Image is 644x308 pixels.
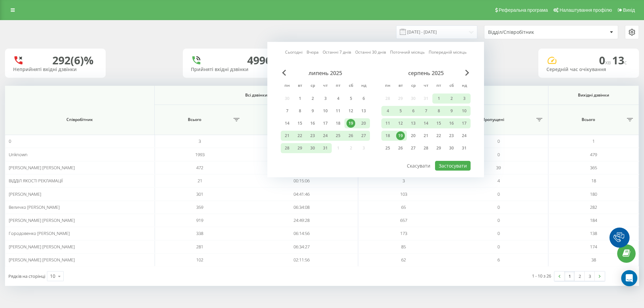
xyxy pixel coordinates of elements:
[196,230,203,236] span: 338
[496,165,501,171] span: 39
[452,117,534,122] span: Пропущені
[460,144,469,152] div: 31
[281,118,293,128] div: пн 14 лип 2025 р.
[247,54,271,67] div: 4996
[434,107,443,115] div: 8
[396,131,405,140] div: 19
[254,117,349,122] span: Загальна тривалість розмови
[445,118,458,128] div: сб 16 серп 2025 р.
[296,107,304,115] div: 8
[407,106,420,116] div: ср 6 серп 2025 р.
[319,94,332,104] div: чт 3 лип 2025 р.
[196,257,203,263] span: 102
[497,138,500,144] span: 0
[383,131,392,140] div: 18
[50,273,55,280] div: 10
[196,204,203,210] span: 359
[245,240,359,253] td: 06:34:27
[590,204,597,210] span: 282
[559,7,612,13] span: Налаштування профілю
[281,70,370,76] div: липень 2025
[191,67,275,72] div: Прийняті вхідні дзвінки
[591,257,596,263] span: 38
[383,119,392,128] div: 11
[381,118,394,128] div: пн 11 серп 2025 р.
[196,217,203,223] span: 919
[532,272,551,279] div: 1 - 10 з 26
[488,29,568,35] div: Відділ/Співробітник
[359,107,368,115] div: 13
[357,106,370,116] div: нд 13 лип 2025 р.
[458,118,471,128] div: нд 17 серп 2025 р.
[390,49,425,55] a: Поточний місяць
[403,161,434,171] button: Скасувати
[621,270,637,286] div: Open Intercom Messenger
[465,70,469,76] span: Next Month
[332,94,344,104] div: пт 4 лип 2025 р.
[381,143,394,153] div: пн 25 серп 2025 р.
[422,119,430,128] div: 14
[346,131,355,140] div: 26
[396,119,405,128] div: 12
[9,204,60,210] span: Величко [PERSON_NAME]
[497,178,500,184] span: 4
[332,106,344,116] div: пт 11 лип 2025 р.
[295,81,305,91] abbr: вівторок
[497,217,500,223] span: 0
[445,143,458,153] div: сб 30 серп 2025 р.
[346,81,356,91] abbr: субота
[283,131,291,140] div: 21
[400,230,407,236] span: 173
[308,119,317,128] div: 16
[407,118,420,128] div: ср 13 серп 2025 р.
[308,94,317,103] div: 2
[245,161,359,174] td: 16:38:50
[401,244,406,250] span: 85
[409,131,418,140] div: 20
[357,118,370,128] div: нд 20 лип 2025 р.
[198,178,202,184] span: 21
[293,106,306,116] div: вт 8 лип 2025 р.
[344,118,357,128] div: сб 19 лип 2025 р.
[383,107,392,115] div: 4
[591,178,596,184] span: 18
[458,131,471,141] div: нд 24 серп 2025 р.
[401,204,406,210] span: 65
[332,118,344,128] div: пт 18 лип 2025 р.
[320,81,330,91] abbr: четвер
[245,253,359,266] td: 02:11:56
[334,94,342,103] div: 4
[245,214,359,227] td: 24:49:28
[497,244,500,250] span: 0
[383,81,393,91] abbr: понеділок
[434,119,443,128] div: 15
[445,131,458,141] div: сб 23 серп 2025 р.
[460,107,469,115] div: 10
[408,81,418,91] abbr: середа
[447,144,456,152] div: 30
[355,49,386,55] a: Останні 30 днів
[458,143,471,153] div: нд 31 серп 2025 р.
[306,106,319,116] div: ср 9 лип 2025 р.
[590,165,597,171] span: 365
[402,178,405,184] span: 3
[396,144,405,152] div: 26
[306,131,319,141] div: ср 23 лип 2025 р.
[195,151,205,158] span: 1993
[293,131,306,141] div: вт 22 лип 2025 р.
[323,49,351,55] a: Останні 7 днів
[605,59,612,66] span: хв
[383,144,392,152] div: 25
[293,143,306,153] div: вт 29 лип 2025 р.
[552,117,625,122] span: Всього
[585,271,595,281] a: 3
[333,81,343,91] abbr: п’ятниця
[296,119,304,128] div: 15
[394,118,407,128] div: вт 12 серп 2025 р.
[282,81,292,91] abbr: понеділок
[196,244,203,250] span: 281
[319,131,332,141] div: чт 24 лип 2025 р.
[590,217,597,223] span: 184
[446,81,457,91] abbr: субота
[282,70,286,76] span: Previous Month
